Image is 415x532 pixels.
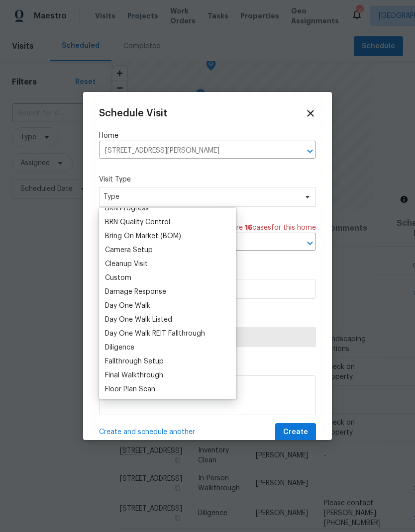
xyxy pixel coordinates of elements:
[213,223,316,233] span: There are case s for this home
[99,175,316,184] label: Visit Type
[105,259,148,269] div: Cleanup Visit
[305,108,316,119] span: Close
[99,131,316,141] label: Home
[283,426,308,439] span: Create
[99,427,195,437] span: Create and schedule another
[303,236,317,250] button: Open
[105,273,131,283] div: Custom
[105,384,155,394] div: Floor Plan Scan
[105,287,166,297] div: Damage Response
[105,203,149,213] div: BRN Progress
[105,231,181,241] div: Bring On Market (BOM)
[105,398,150,408] div: HOA Violation
[99,108,167,118] span: Schedule Visit
[105,329,205,339] div: Day One Walk REIT Fallthrough
[105,343,134,353] div: Diligence
[105,245,153,255] div: Camera Setup
[245,224,252,231] span: 16
[105,217,170,227] div: BRN Quality Control
[105,301,150,311] div: Day One Walk
[105,315,172,325] div: Day One Walk Listed
[105,356,164,366] div: Fallthrough Setup
[104,192,297,202] span: Type
[99,143,288,159] input: Enter in an address
[105,370,163,380] div: Final Walkthrough
[275,423,316,442] button: Create
[303,144,317,158] button: Open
